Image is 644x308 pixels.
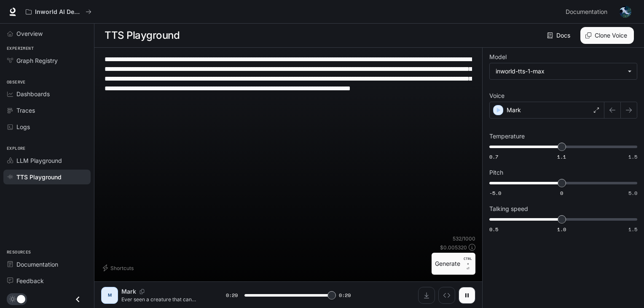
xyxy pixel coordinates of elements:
a: Feedback [3,273,91,288]
span: 0:29 [339,291,351,300]
span: 0:29 [226,291,238,300]
img: User avatar [620,6,631,18]
button: GenerateCTRL +⏎ [432,253,475,275]
a: Documentation [562,3,614,20]
button: Inspect [438,287,455,304]
span: Documentation [566,7,607,17]
span: 1.1 [557,153,566,160]
span: 1.5 [628,153,637,160]
div: inworld-tts-1-max [490,63,637,79]
button: All workspaces [22,3,95,20]
span: 1.0 [557,226,566,233]
button: Close drawer [68,291,87,308]
p: Temperature [489,133,525,139]
p: Mark [121,287,136,296]
p: Inworld AI Demos [35,8,82,16]
span: -5.0 [489,189,501,197]
a: Documentation [3,257,91,272]
div: inworld-tts-1-max [496,67,623,76]
span: LLM Playground [16,156,62,165]
p: ⏎ [464,256,472,271]
p: Voice [489,93,504,99]
h1: TTS Playground [105,27,180,44]
p: Ever seen a creature that can regrow its brain? Meet the axolotl, a salamander with incredible re... [121,296,206,303]
button: Shortcuts [101,261,137,275]
p: $ 0.005320 [440,244,467,251]
a: Overview [3,26,91,41]
button: Download audio [418,287,435,304]
span: TTS Playground [16,173,62,181]
span: Documentation [16,260,58,269]
span: 5.0 [628,189,637,197]
button: Copy Voice ID [136,289,148,294]
span: 0.7 [489,153,498,160]
span: 0 [560,189,563,197]
button: Clone Voice [580,27,634,44]
a: Dashboards [3,86,91,101]
button: User avatar [617,3,634,20]
a: Docs [545,27,574,44]
a: Traces [3,103,91,118]
span: Dashboards [16,89,50,98]
p: Model [489,54,507,60]
span: 0.5 [489,226,498,233]
a: TTS Playground [3,170,91,184]
span: Graph Registry [16,56,58,65]
span: Traces [16,106,35,115]
p: CTRL + [464,256,472,266]
span: 1.5 [628,226,637,233]
span: Overview [16,29,43,38]
div: M [103,289,116,302]
p: Talking speed [489,206,528,212]
a: Logs [3,119,91,134]
a: Graph Registry [3,53,91,68]
a: LLM Playground [3,153,91,168]
span: Feedback [16,276,44,285]
span: Dark mode toggle [17,294,25,303]
p: 532 / 1000 [453,235,475,242]
p: Mark [507,106,521,114]
p: Pitch [489,170,503,176]
span: Logs [16,122,30,131]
